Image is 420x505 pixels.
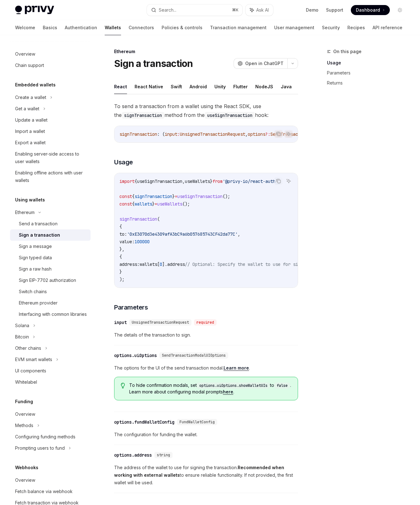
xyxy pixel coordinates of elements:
[135,79,163,94] button: React Native
[10,114,91,126] a: Update a wallet
[157,201,182,207] span: useWallets
[194,319,217,326] div: required
[238,231,240,237] span: ,
[10,126,91,137] a: Import a wallet
[162,261,167,267] span: ].
[274,177,283,185] button: Copy the contents from the code block
[10,486,91,497] a: Fetch balance via webhook
[132,320,189,325] span: UnsignedTransactionRequest
[157,261,160,267] span: [
[10,229,91,241] a: Sign a transaction
[256,7,269,13] span: Ask AI
[213,178,223,184] span: from
[373,20,402,35] a: API reference
[119,194,132,199] span: const
[15,209,35,216] div: Ethereum
[15,476,35,484] div: Overview
[119,277,124,282] span: );
[10,48,91,60] a: Overview
[182,201,190,207] span: ();
[119,254,122,260] span: {
[114,48,298,55] div: Ethereum
[177,194,223,199] span: useSignTransaction
[10,297,91,309] a: Ethereum provider
[15,94,46,101] div: Create a wallet
[132,201,135,207] span: {
[351,5,390,15] a: Dashboard
[10,241,91,252] a: Sign a message
[274,20,314,35] a: User management
[224,365,249,371] a: Learn more
[223,178,278,184] span: '@privy-io/react-auth'
[214,79,226,94] button: Unity
[122,112,164,119] code: signTransaction
[15,433,75,441] div: Configuring funding methods
[15,128,45,135] div: Import a wallet
[15,378,37,386] div: Whitelabel
[119,239,135,244] span: value:
[15,322,29,329] div: Solana
[114,331,298,339] span: The details of the transaction to sign.
[152,201,155,207] span: }
[15,50,35,58] div: Overview
[132,194,135,199] span: {
[119,261,140,267] span: address:
[10,148,91,167] a: Enabling server-side access to user wallets
[234,58,287,69] button: Open in ChatGPT
[265,131,270,137] span: ?:
[285,177,293,185] button: Ask AI
[270,131,326,137] span: SendTransactionOptions
[157,216,160,222] span: (
[205,112,255,119] code: useSignTransaction
[190,79,207,94] button: Android
[119,131,157,137] span: signTransaction
[15,139,46,146] div: Export a wallet
[10,475,91,486] a: Overview
[121,383,125,388] svg: Tip
[248,131,265,137] span: options
[157,453,170,458] span: string
[306,7,318,13] a: Demo
[114,452,152,458] div: options.address
[167,261,185,267] span: address
[172,194,175,199] span: }
[15,444,65,452] div: Prompting users to fund
[10,286,91,297] a: Switch chains
[347,20,365,35] a: Recipes
[281,79,292,94] button: Java
[119,178,135,184] span: import
[165,131,177,137] span: input
[245,60,284,67] span: Open in ChatGPT
[114,319,127,326] div: input
[10,60,91,71] a: Chain support
[15,62,44,69] div: Chain support
[155,201,157,207] span: =
[160,261,162,267] span: 0
[114,431,298,438] span: The configuration for funding the wallet.
[162,20,202,35] a: Policies & controls
[356,7,380,13] span: Dashboard
[327,58,410,68] a: Usage
[185,178,210,184] span: useWallets
[114,303,148,312] span: Parameters
[285,130,293,138] button: Ask AI
[175,194,177,199] span: =
[114,79,127,94] button: React
[15,6,54,14] img: light logo
[157,131,165,137] span: : (
[10,167,91,186] a: Enabling offline actions with user wallets
[114,158,133,167] span: Usage
[43,20,57,35] a: Basics
[119,269,122,275] span: }
[114,464,298,486] span: The address of the wallet to use for signing the transaction. to ensure reliable functionality. I...
[162,353,226,358] span: SendTransactionModalUIOptions
[15,105,39,113] div: Get a wallet
[180,131,245,137] span: UnsignedTransactionRequest
[15,464,38,471] h5: Webhooks
[333,48,362,55] span: On this page
[135,239,150,244] span: 100000
[19,254,52,261] div: Sign typed data
[327,78,410,88] a: Returns
[15,196,45,204] h5: Using wallets
[223,389,233,395] a: here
